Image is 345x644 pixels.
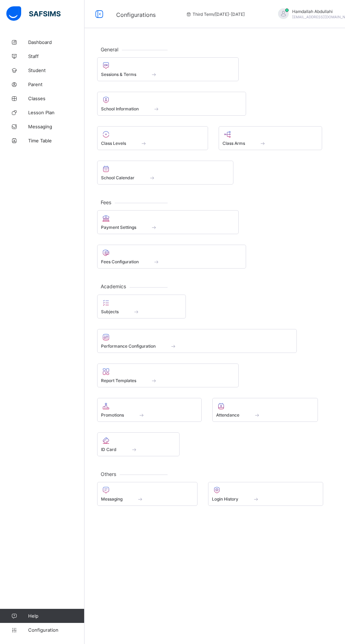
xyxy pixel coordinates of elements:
[97,432,180,456] div: ID Card
[28,627,84,633] span: Configuration
[28,67,84,73] span: Student
[97,161,233,185] div: School Calendar
[212,398,318,422] div: Attendance
[212,496,238,502] span: Login History
[101,175,134,180] span: School Calendar
[97,398,202,422] div: Promotions
[97,57,239,81] div: Sessions & Terms
[101,309,119,314] span: Subjects
[97,283,130,289] span: Academics
[116,11,156,18] span: Configurations
[101,225,136,230] span: Payment Settings
[28,82,84,87] span: Parent
[101,106,139,111] span: School Information
[97,329,297,353] div: Performance Configuration
[28,138,84,143] span: Time Table
[28,124,84,129] span: Messaging
[97,210,239,234] div: Payment Settings
[101,259,139,264] span: Fees Configuration
[97,126,208,150] div: Class Levels
[216,412,239,418] span: Attendance
[97,245,246,269] div: Fees Configuration
[28,613,84,619] span: Help
[28,39,84,45] span: Dashboard
[101,72,136,77] span: Sessions & Terms
[28,96,84,101] span: Classes
[101,343,156,349] span: Performance Configuration
[97,46,122,52] span: General
[97,199,115,205] span: Fees
[97,482,197,506] div: Messaging
[28,110,84,115] span: Lesson Plan
[97,363,239,387] div: Report Templates
[101,141,126,146] span: Class Levels
[101,496,123,502] span: Messaging
[6,6,61,21] img: safsims
[222,141,245,146] span: Class Arms
[97,471,120,477] span: Others
[101,447,117,452] span: ID Card
[101,378,136,383] span: Report Templates
[208,482,323,506] div: Login History
[101,412,124,418] span: Promotions
[28,53,84,59] span: Staff
[97,92,246,116] div: School Information
[219,126,322,150] div: Class Arms
[186,12,245,17] span: session/term information
[97,295,186,318] div: Subjects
